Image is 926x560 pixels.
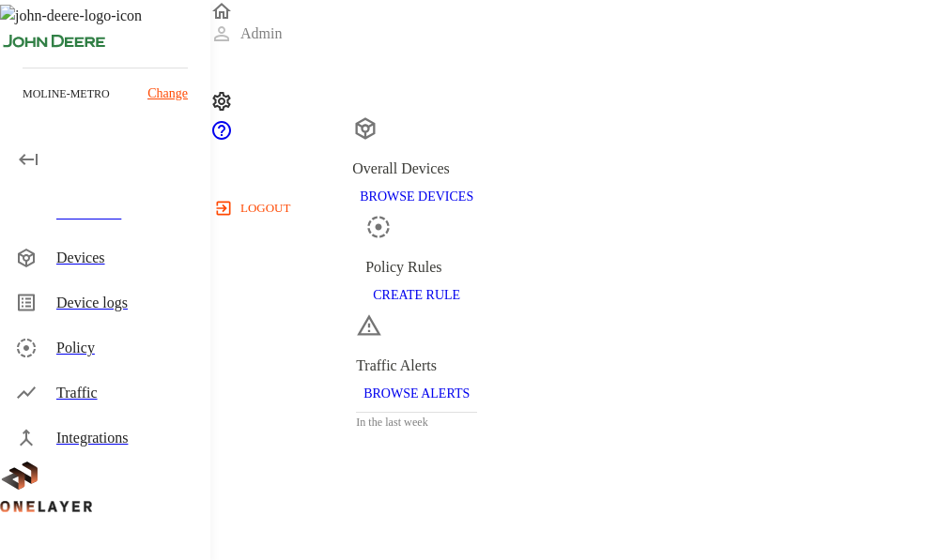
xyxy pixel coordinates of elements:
h3: In the last week [356,413,477,432]
div: Policy Rules [365,256,468,279]
a: BROWSE ALERTS [356,385,477,401]
p: Admin [240,23,282,45]
button: logout [210,193,298,223]
button: BROWSE ALERTS [356,377,477,412]
button: CREATE RULE [365,279,468,313]
div: Traffic Alerts [356,355,477,377]
span: Support Portal [210,129,233,144]
a: CREATE RULE [365,286,468,302]
a: onelayer-support [210,129,233,144]
a: logout [210,193,926,223]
